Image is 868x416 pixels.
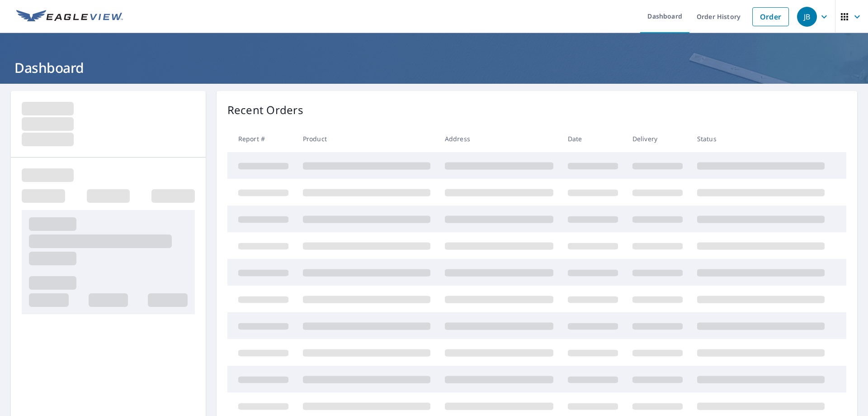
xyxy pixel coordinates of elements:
th: Report # [227,125,296,152]
th: Status [690,125,832,152]
img: EV Logo [16,10,123,24]
th: Delivery [625,125,690,152]
th: Address [438,125,561,152]
th: Date [561,125,625,152]
div: JB [797,7,817,27]
h1: Dashboard [11,58,857,77]
a: Order [752,7,789,26]
th: Product [296,125,438,152]
p: Recent Orders [227,102,303,118]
